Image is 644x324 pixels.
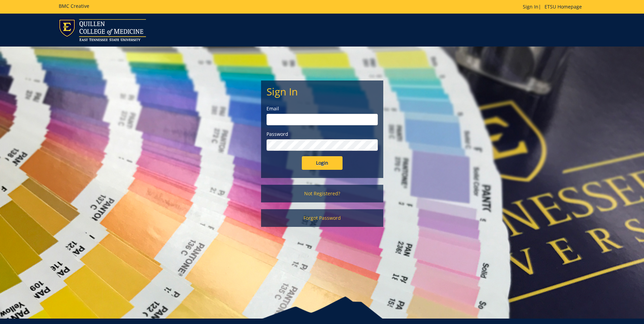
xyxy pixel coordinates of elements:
[59,3,89,8] h5: BMC Creative
[261,209,383,227] a: Forgot Password
[541,3,585,10] a: ETSU Homepage
[302,156,343,170] input: Login
[523,3,538,10] a: Sign In
[59,19,146,41] img: ETSU logo
[261,185,383,202] a: Not Registered?
[266,86,378,97] h2: Sign In
[266,131,378,138] label: Password
[266,105,378,112] label: Email
[523,3,585,10] p: |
